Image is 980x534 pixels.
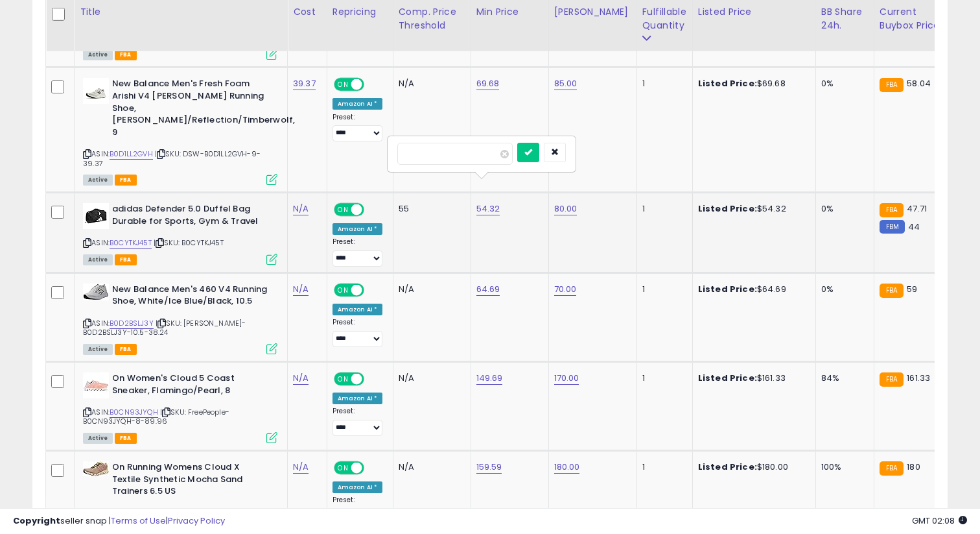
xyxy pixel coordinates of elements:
img: 310ZCaQWiVL._SL40_.jpg [83,78,109,104]
div: Amazon AI * [332,393,383,404]
span: ON [335,374,351,385]
div: ASIN: [83,78,277,184]
span: 59 [907,283,917,295]
div: $161.33 [698,372,806,384]
span: OFF [362,79,383,90]
img: 41fO0U7RnWL._SL40_.jpg [83,284,109,300]
b: New Balance Men's 460 V4 Running Shoe, White/Ice Blue/Black, 10.5 [112,284,270,311]
small: FBA [880,78,904,92]
span: 58.04 [907,77,931,90]
span: All listings currently available for purchase on Amazon [83,254,113,265]
a: Terms of Use [111,515,166,527]
div: Current Buybox Price [880,5,946,32]
span: FBA [115,254,137,265]
span: FBA [115,49,137,60]
a: 39.37 [293,77,316,90]
b: Listed Price: [698,77,757,90]
a: 85.00 [554,77,577,90]
small: FBA [880,284,904,298]
div: seller snap | | [13,515,225,528]
b: adidas Defender 5.0 Duffel Bag Durable for Sports, Gym & Travel [112,203,270,230]
div: 0% [821,284,864,295]
b: Listed Price: [698,283,757,295]
div: $64.69 [698,284,806,295]
span: ON [335,463,351,474]
a: B0CN93JYQH [110,407,158,418]
img: 318JQBG5mHL._SL40_.jpg [83,372,109,398]
a: N/A [293,461,309,474]
span: OFF [362,284,383,295]
small: FBA [880,372,904,387]
div: $54.32 [698,203,806,215]
div: Amazon AI * [332,98,383,110]
div: 1 [642,372,682,384]
span: OFF [362,204,383,215]
div: Fulfillable Quantity [642,5,687,32]
div: Title [80,5,282,19]
div: Preset: [332,113,383,142]
a: N/A [293,372,309,385]
img: 31m28Q6-5HL._SL40_.jpg [83,203,109,229]
a: 170.00 [554,372,579,385]
b: Listed Price: [698,461,757,473]
a: 149.69 [476,372,503,385]
span: FBA [115,344,137,355]
div: 55 [399,203,461,215]
div: 1 [642,284,682,295]
div: N/A [399,284,461,295]
span: ON [335,79,351,90]
span: 2025-09-14 02:08 GMT [912,515,967,527]
a: 159.59 [476,461,502,474]
div: Min Price [476,5,543,19]
a: 180.00 [554,461,580,474]
span: OFF [362,374,383,385]
strong: Copyright [13,515,60,527]
div: ASIN: [83,203,277,263]
div: 1 [642,203,682,215]
span: 180 [907,461,920,473]
small: FBA [880,203,904,217]
div: N/A [399,372,461,384]
span: ON [335,284,351,295]
b: On Women's Cloud 5 Coast Sneaker, Flamingo/Pearl, 8 [112,372,270,400]
div: 1 [642,461,682,473]
div: Preset: [332,318,383,347]
a: 69.68 [476,77,500,90]
b: Listed Price: [698,202,757,215]
div: $180.00 [698,461,806,473]
span: FBA [115,175,137,186]
img: 41WeEJsq5XL._SL40_.jpg [83,461,109,476]
span: 47.71 [907,202,927,215]
div: Preset: [332,237,383,267]
span: OFF [362,463,383,474]
div: $69.68 [698,78,806,90]
div: Cost [293,5,321,19]
span: | SKU: FreePeople-B0CN93JYQH-8-89.96 [83,407,229,426]
div: N/A [399,461,461,473]
a: B0CYTKJ45T [110,237,152,249]
div: Repricing [332,5,388,19]
div: ASIN: [83,372,277,442]
span: All listings currently available for purchase on Amazon [83,433,113,444]
a: B0D2BSLJ3Y [110,318,154,329]
small: FBA [880,461,904,476]
div: 1 [642,78,682,90]
a: 80.00 [554,202,577,215]
div: Comp. Price Threshold [399,5,465,32]
div: Preset: [332,407,383,436]
div: N/A [399,78,461,90]
a: B0D1LL2GVH [110,149,153,160]
span: | SKU: [PERSON_NAME]-B0D2BSLJ3Y-10.5-38.24 [83,318,246,337]
span: | SKU: B0CYTKJ45T [154,237,224,248]
div: 100% [821,461,864,473]
div: 84% [821,372,864,384]
div: Amazon AI * [332,223,383,235]
div: Amazon AI * [332,304,383,315]
small: FBM [880,220,905,234]
span: 161.33 [907,372,930,384]
span: All listings currently available for purchase on Amazon [83,344,113,355]
a: N/A [293,283,309,296]
a: N/A [293,202,309,215]
div: ASIN: [83,284,277,353]
a: 54.32 [476,202,500,215]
